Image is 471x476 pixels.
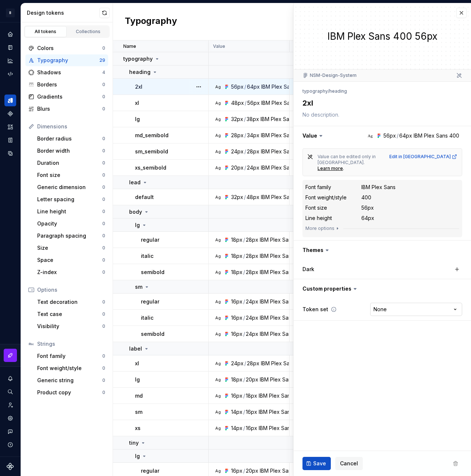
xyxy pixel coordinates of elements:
div: 0 [102,353,105,359]
div: 24px [231,148,244,155]
a: Settings [4,412,16,424]
a: Text case0 [34,308,108,320]
div: Text case [37,310,102,318]
p: typography [123,55,153,63]
div: 20px [231,164,244,171]
div: 0 [102,311,105,317]
div: Ag [215,237,221,243]
p: tiny [129,439,139,447]
div: Size [37,244,102,252]
div: Code automation [4,68,16,80]
div: Visibility [37,323,102,330]
div: 24px [246,330,258,338]
div: 0 [102,172,105,178]
div: Product copy [37,389,102,396]
div: 0 [102,160,105,166]
div: Font weight/style [305,194,347,201]
div: Shadows [37,69,102,76]
div: Design tokens [27,9,99,17]
a: Components [4,108,16,120]
div: Font size [305,204,327,212]
a: Edit in [GEOGRAPHIC_DATA] [389,154,457,160]
div: 56px [231,83,244,90]
div: / [243,314,245,322]
a: Visibility0 [34,320,108,332]
a: Letter spacing0 [34,193,108,205]
a: Line height0 [34,206,108,217]
div: IBM Plex Sans [261,164,295,171]
div: 48px [247,193,259,201]
div: Ag [367,133,373,139]
a: Storybook stories [4,134,16,146]
span: Cancel [340,460,358,467]
div: Ag [215,165,221,171]
div: Line height [305,214,332,222]
button: Search ⌘K [4,386,16,398]
div: 29 [99,57,105,63]
a: Invite team [4,399,16,411]
button: More options [305,225,340,231]
p: md [135,392,143,399]
div: Gradients [37,93,102,100]
div: Ag [215,100,221,106]
div: Ag [215,84,221,90]
div: 16px [231,330,242,338]
div: IBM Plex Sans [261,132,295,139]
div: IBM Plex Sans [259,425,293,432]
span: Value can be edited only in [GEOGRAPHIC_DATA]. [318,154,377,165]
div: IBM Plex Sans [261,83,295,90]
div: 16px [231,392,242,399]
div: IBM Plex Sans [260,269,294,276]
div: 0 [102,221,105,227]
p: semibold [141,269,164,276]
td: None [290,420,371,436]
div: 0 [102,323,105,329]
div: 64px [247,83,260,90]
div: / [244,83,246,90]
div: Dimensions [37,123,105,130]
div: 0 [102,257,105,263]
div: / [243,425,245,432]
div: Ag [215,253,221,259]
a: Duration0 [34,157,108,169]
div: 18px [231,376,242,383]
div: / [243,236,245,244]
div: IBM Plex Sans 400 56px [294,30,471,43]
div: Analytics [4,55,16,67]
td: None [290,326,371,342]
p: default [135,193,154,201]
div: 0 [102,136,105,142]
a: Supernova Logo [7,463,14,470]
a: Border radius0 [34,133,108,145]
div: / [243,467,245,475]
div: 0 [102,148,105,154]
div: 20px [246,467,258,475]
a: Size0 [34,242,108,254]
td: None [290,232,371,248]
p: regular [141,236,159,244]
a: Opacity0 [34,218,108,230]
div: Ag [215,149,221,154]
div: Font family [37,352,102,360]
div: Border width [37,147,102,154]
div: / [244,193,246,201]
div: / [243,408,245,416]
p: regular [141,298,159,305]
div: Generic dimension [37,184,102,191]
a: Z-index0 [34,266,108,278]
p: heading [129,68,150,76]
div: IBM Plex Sans [259,408,293,416]
div: Space [37,256,102,264]
div: IBM Plex Sans [260,376,294,383]
td: None [290,79,371,95]
div: Font family [305,184,331,191]
div: 16px [246,425,257,432]
div: 24px [231,360,244,367]
p: lead [129,179,141,186]
div: IBM Plex Sans [261,99,295,107]
p: lg [135,116,140,123]
a: Home [4,28,16,40]
div: 0 [102,45,105,51]
div: 16px [231,467,242,475]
